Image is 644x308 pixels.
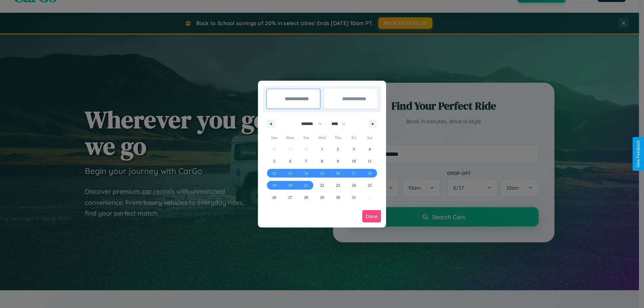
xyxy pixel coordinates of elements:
span: 9 [337,155,339,167]
span: 21 [304,179,308,191]
span: 8 [321,155,323,167]
span: 28 [304,191,308,203]
button: 12 [266,167,282,179]
button: 22 [314,179,330,191]
span: 10 [352,155,356,167]
button: Done [362,210,381,223]
button: 25 [362,179,378,191]
button: 30 [330,191,346,203]
button: 1 [314,143,330,155]
button: 13 [282,167,298,179]
button: 11 [362,155,378,167]
span: 12 [272,167,276,179]
button: 24 [346,179,362,191]
span: 5 [273,155,275,167]
span: Wed [314,132,330,143]
span: 27 [288,191,292,203]
span: 6 [289,155,291,167]
button: 17 [346,167,362,179]
span: 30 [336,191,340,203]
span: 3 [353,143,355,155]
button: 29 [314,191,330,203]
button: 5 [266,155,282,167]
button: 16 [330,167,346,179]
button: 18 [362,167,378,179]
button: 9 [330,155,346,167]
button: 14 [298,167,314,179]
button: 28 [298,191,314,203]
span: 11 [368,155,372,167]
span: 29 [320,191,324,203]
span: 22 [320,179,324,191]
span: 23 [336,179,340,191]
span: 18 [368,167,372,179]
button: 26 [266,191,282,203]
button: 23 [330,179,346,191]
span: 31 [352,191,356,203]
span: 24 [352,179,356,191]
button: 31 [346,191,362,203]
span: 4 [369,143,371,155]
span: 25 [368,179,372,191]
span: 26 [272,191,276,203]
button: 7 [298,155,314,167]
span: 20 [288,179,292,191]
span: 16 [336,167,340,179]
span: Tue [298,132,314,143]
span: Sun [266,132,282,143]
span: 19 [272,179,276,191]
span: 2 [337,143,339,155]
button: 8 [314,155,330,167]
button: 21 [298,179,314,191]
button: 27 [282,191,298,203]
div: Give Feedback [636,140,641,168]
button: 10 [346,155,362,167]
button: 15 [314,167,330,179]
span: Thu [330,132,346,143]
span: Sat [362,132,378,143]
button: 19 [266,179,282,191]
span: 17 [352,167,356,179]
span: Mon [282,132,298,143]
button: 2 [330,143,346,155]
span: 7 [305,155,307,167]
span: 1 [321,143,323,155]
span: 13 [288,167,292,179]
button: 6 [282,155,298,167]
button: 4 [362,143,378,155]
span: Fri [346,132,362,143]
span: 14 [304,167,308,179]
button: 20 [282,179,298,191]
span: 15 [320,167,324,179]
button: 3 [346,143,362,155]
